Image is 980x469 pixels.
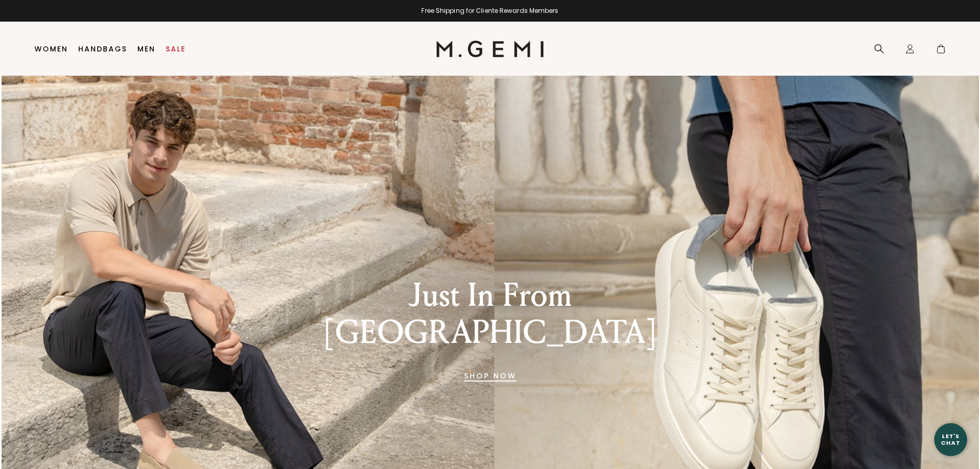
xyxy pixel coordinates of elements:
div: Let's Chat [934,433,967,446]
a: Handbags [78,45,127,53]
a: Banner primary button [464,363,516,388]
div: Just In From [GEOGRAPHIC_DATA] [312,277,669,351]
a: Women [34,45,68,53]
img: M.Gemi [436,41,544,57]
a: Sale [166,45,186,53]
a: Men [137,45,155,53]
